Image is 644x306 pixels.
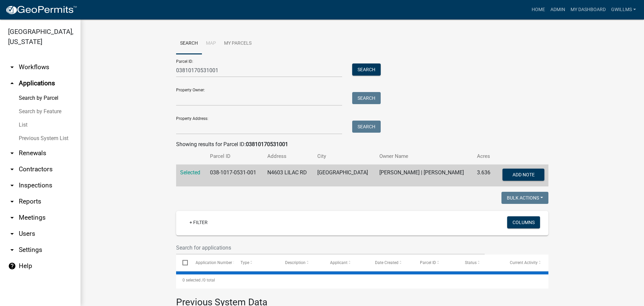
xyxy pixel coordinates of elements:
[501,192,548,204] button: Bulk Actions
[279,255,324,271] datatable-header-cell: Description
[8,63,16,71] i: arrow_drop_down
[548,3,568,16] a: Admin
[263,148,314,164] th: Address
[189,255,234,271] datatable-header-cell: Application Number
[529,3,548,16] a: Home
[8,149,16,157] i: arrow_drop_down
[8,198,16,206] i: arrow_drop_down
[8,181,16,189] i: arrow_drop_down
[512,172,534,177] span: Add Note
[503,255,548,271] datatable-header-cell: Current Activity
[206,148,263,164] th: Parcel ID
[180,169,200,176] a: Selected
[352,92,381,104] button: Search
[285,260,306,265] span: Description
[176,140,548,148] div: Showing results for Parcel ID:
[375,148,473,164] th: Owner Name
[220,33,256,54] a: My Parcels
[263,165,314,187] td: N4603 LILAC RD
[324,255,369,271] datatable-header-cell: Applicant
[375,260,398,265] span: Date Created
[459,255,503,271] datatable-header-cell: Status
[510,260,538,265] span: Current Activity
[8,262,16,270] i: help
[414,255,459,271] datatable-header-cell: Parcel ID
[246,141,288,147] strong: 03810170531001
[196,260,232,265] span: Application Number
[507,216,540,228] button: Columns
[313,165,375,187] td: [GEOGRAPHIC_DATA]
[240,260,249,265] span: Type
[206,165,263,187] td: 038-1017-0531-001
[473,148,496,164] th: Acres
[465,260,477,265] span: Status
[8,214,16,222] i: arrow_drop_down
[502,169,544,181] button: Add Note
[8,165,16,173] i: arrow_drop_down
[8,230,16,238] i: arrow_drop_down
[352,63,381,76] button: Search
[568,3,608,16] a: My Dashboard
[330,260,347,265] span: Applicant
[176,255,189,271] datatable-header-cell: Select
[176,33,202,54] a: Search
[375,165,473,187] td: [PERSON_NAME] | [PERSON_NAME]
[313,148,375,164] th: City
[8,246,16,254] i: arrow_drop_down
[420,260,436,265] span: Parcel ID
[473,165,496,187] td: 3.636
[234,255,279,271] datatable-header-cell: Type
[352,121,381,133] button: Search
[608,3,639,16] a: gwillms
[184,216,213,228] a: + Filter
[182,278,203,282] span: 0 selected /
[176,272,548,289] div: 0 total
[176,241,485,255] input: Search for applications
[369,255,414,271] datatable-header-cell: Date Created
[8,79,16,87] i: arrow_drop_up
